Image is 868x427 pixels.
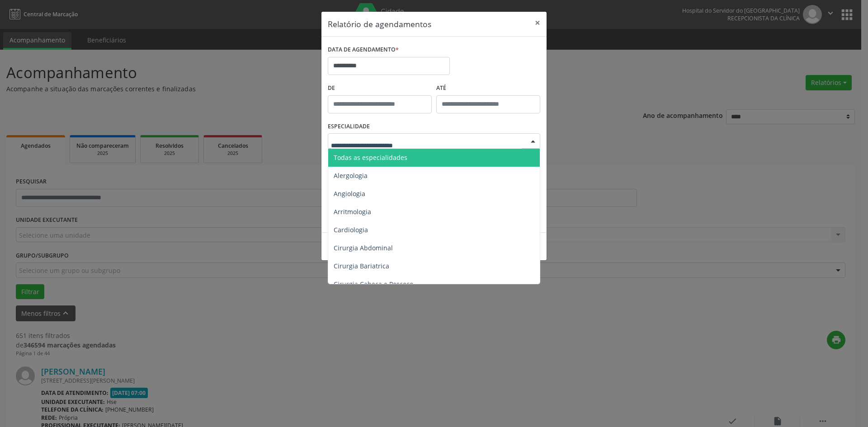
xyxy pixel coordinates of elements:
[334,189,365,198] span: Angiologia
[334,207,371,216] span: Arritmologia
[334,262,389,270] span: Cirurgia Bariatrica
[334,280,413,288] span: Cirurgia Cabeça e Pescoço
[328,18,431,30] h5: Relatório de agendamentos
[528,12,547,34] button: Close
[328,43,399,57] label: DATA DE AGENDAMENTO
[328,81,432,95] label: De
[334,244,393,252] span: Cirurgia Abdominal
[334,225,368,234] span: Cardiologia
[436,81,540,95] label: ATÉ
[334,171,368,180] span: Alergologia
[334,153,407,162] span: Todas as especialidades
[328,120,370,134] label: ESPECIALIDADE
